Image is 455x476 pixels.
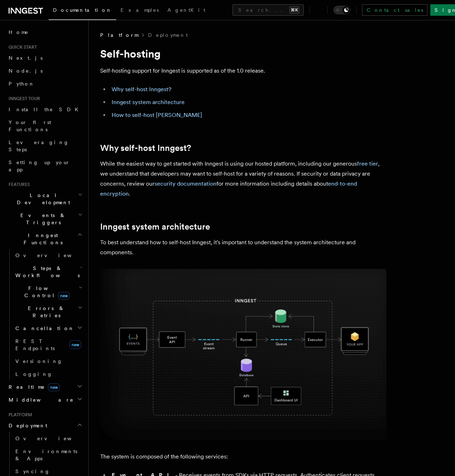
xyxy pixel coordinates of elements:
[6,156,84,176] a: Setting up your app
[100,66,386,76] p: Self-hosting support for Inngest is supported as of the 1.0 release.
[69,340,81,349] span: new
[6,419,84,432] button: Deployment
[167,7,205,13] span: AgentKit
[15,338,55,351] span: REST Endpoints
[13,432,84,445] a: Overview
[6,232,77,246] span: Inngest Functions
[6,249,84,381] div: Inngest Functions
[155,180,216,187] a: security documentation
[6,192,78,206] span: Local Development
[6,64,84,77] a: Node.js
[13,368,84,381] a: Logging
[100,269,386,440] img: Inngest system architecture diagram
[6,229,84,249] button: Inngest Functions
[9,55,43,61] span: Next.js
[6,44,37,50] span: Quick start
[362,4,427,16] a: Contact sales
[48,383,60,391] span: new
[13,249,84,262] a: Overview
[13,302,84,322] button: Errors & Retries
[233,4,304,16] button: Search...⌘K
[6,77,84,90] a: Python
[13,265,80,279] span: Steps & Workflows
[15,448,77,461] span: Environments & Apps
[100,237,386,257] p: To best understand how to self-host Inngest, it's important to understand the system architecture...
[6,381,84,393] button: Realtimenew
[6,396,74,403] span: Middleware
[333,6,351,14] button: Toggle dark mode
[112,86,171,93] a: Why self-host Inngest?
[100,143,191,153] a: Why self-host Inngest?
[15,358,63,364] span: Versioning
[58,292,70,300] span: new
[357,160,378,167] a: free tier
[6,422,47,429] span: Deployment
[13,282,84,302] button: Flow Controlnew
[13,262,84,282] button: Steps & Workflows
[9,119,51,132] span: Your first Functions
[13,322,84,335] button: Cancellation
[13,355,84,368] a: Versioning
[15,468,50,474] span: Syncing
[6,209,84,229] button: Events & Triggers
[163,2,210,19] a: AgentKit
[9,139,69,152] span: Leveraging Steps
[6,182,30,187] span: Features
[6,26,84,39] a: Home
[6,212,78,226] span: Events & Triggers
[121,7,159,13] span: Examples
[9,160,70,172] span: Setting up your app
[13,325,74,332] span: Cancellation
[6,116,84,136] a: Your first Functions
[6,136,84,156] a: Leveraging Steps
[13,445,84,465] a: Environments & Apps
[100,452,386,462] p: The system is composed of the following services:
[6,103,84,116] a: Install the SDK
[112,112,202,118] a: How to self-host [PERSON_NAME]
[112,99,185,105] a: Inngest system architecture
[116,2,163,19] a: Examples
[13,335,84,355] a: REST Endpointsnew
[100,47,386,60] h1: Self-hosting
[289,6,299,14] kbd: ⌘K
[6,189,84,209] button: Local Development
[9,107,83,112] span: Install the SDK
[9,81,35,87] span: Python
[15,436,89,441] span: Overview
[6,383,60,391] span: Realtime
[9,68,43,74] span: Node.js
[15,371,53,377] span: Logging
[148,31,188,39] a: Deployment
[9,29,29,36] span: Home
[6,412,32,418] span: Platform
[6,393,84,406] button: Middleware
[15,252,89,258] span: Overview
[49,2,116,20] a: Documentation
[53,7,112,13] span: Documentation
[100,31,138,39] span: Platform
[100,222,210,232] a: Inngest system architecture
[6,51,84,64] a: Next.js
[13,305,78,319] span: Errors & Retries
[6,96,40,102] span: Inngest tour
[13,285,79,299] span: Flow Control
[100,159,386,199] p: While the easiest way to get started with Inngest is using our hosted platform, including our gen...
